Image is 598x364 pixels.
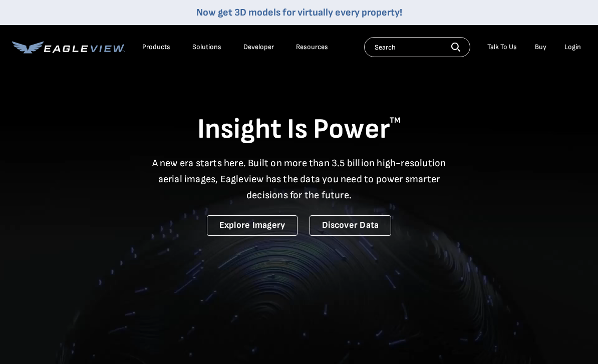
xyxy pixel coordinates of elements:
div: Talk To Us [487,43,517,52]
a: Buy [535,43,546,52]
div: Solutions [192,43,221,52]
a: Now get 3D models for virtually every property! [196,7,402,19]
a: Explore Imagery [207,215,298,236]
a: Discover Data [310,215,391,236]
div: Login [564,43,581,52]
input: Search [364,37,470,57]
p: A new era starts here. Built on more than 3.5 billion high-resolution aerial images, Eagleview ha... [146,155,452,203]
div: Resources [296,43,328,52]
div: Products [142,43,170,52]
a: Developer [243,43,274,52]
h1: Insight Is Power [12,112,586,147]
sup: TM [390,116,401,125]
